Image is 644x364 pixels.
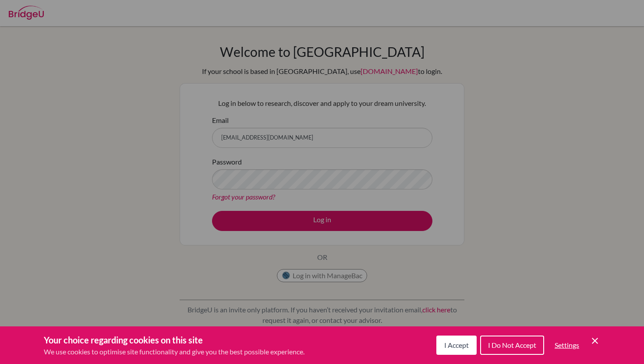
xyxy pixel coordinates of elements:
p: We use cookies to optimise site functionality and give you the best possible experience. [44,346,304,357]
button: I Do Not Accept [480,336,544,355]
h3: Your choice regarding cookies on this site [44,333,304,346]
span: Settings [555,341,579,349]
button: I Accept [436,336,477,355]
span: I Do Not Accept [488,341,536,349]
button: Save and close [590,336,600,346]
span: I Accept [444,341,469,349]
button: Settings [548,336,586,354]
